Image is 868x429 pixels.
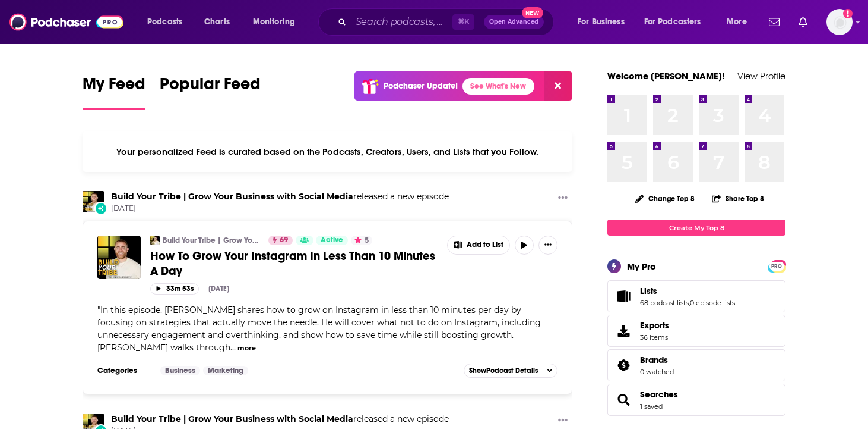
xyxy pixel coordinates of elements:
[826,9,853,35] span: Logged in as NickG
[97,305,541,353] span: "
[640,355,674,365] a: Brands
[489,19,538,25] span: Open Advanced
[826,9,853,35] img: User Profile
[636,12,718,32] button: open menu
[237,343,256,353] button: more
[462,78,534,95] a: See What's New
[111,191,353,202] a: Build Your Tribe | Grow Your Business with Social Media
[83,74,145,101] span: My Feed
[607,220,785,236] a: Create My Top 8
[689,299,690,307] span: ,
[769,262,784,271] span: PRO
[448,236,509,254] button: Show More Button
[268,236,293,245] a: 69
[97,366,151,375] h3: Categories
[538,236,557,255] button: Show More Button
[640,286,735,296] a: Lists
[612,357,635,374] a: Brands
[160,74,261,101] span: Popular Feed
[83,74,145,110] a: My Feed
[97,305,541,353] span: In this episode, [PERSON_NAME] shares how to grow on Instagram in less than 10 minutes per day by...
[843,9,853,18] svg: Add a profile image
[94,202,107,215] div: New Episode
[690,299,735,307] a: 0 episode lists
[640,389,678,400] a: Searches
[553,191,572,206] button: Show More Button
[245,12,311,32] button: open menu
[160,366,200,375] a: Business
[452,14,474,30] span: ⌘ K
[640,355,668,365] span: Brands
[607,70,725,82] a: Welcome [PERSON_NAME]!
[384,81,458,91] p: Podchaser Update!
[484,15,544,29] button: Open AdvancedNew
[83,131,572,172] div: Your personalized Feed is curated based on the Podcasts, Creators, Users, and Lists that you Follow.
[553,414,572,428] button: Show More Button
[147,14,182,30] span: Podcasts
[97,236,141,279] img: How To Grow Your Instagram In Less Than 10 Minutes A Day
[467,240,503,249] span: Add to List
[139,12,198,32] button: open menu
[150,236,160,245] img: Build Your Tribe | Grow Your Business with Social Media
[150,249,435,278] span: How To Grow Your Instagram In Less Than 10 Minutes A Day
[321,234,343,246] span: Active
[280,234,288,246] span: 69
[150,283,199,295] button: 33m 53s
[83,191,104,212] img: Build Your Tribe | Grow Your Business with Social Media
[794,12,812,32] a: Show notifications dropdown
[230,342,236,353] span: ...
[607,280,785,312] span: Lists
[727,14,747,30] span: More
[640,299,689,307] a: 68 podcast lists
[163,236,261,245] a: Build Your Tribe | Grow Your Business with Social Media
[612,288,635,305] a: Lists
[197,12,237,32] a: Charts
[204,14,230,30] span: Charts
[640,368,674,376] a: 0 watched
[718,12,762,32] button: open menu
[737,70,785,82] a: View Profile
[111,414,353,424] a: Build Your Tribe | Grow Your Business with Social Media
[640,286,657,296] span: Lists
[644,14,701,30] span: For Podcasters
[203,366,248,375] a: Marketing
[826,9,853,35] button: Show profile menu
[627,261,656,272] div: My Pro
[464,364,557,378] button: ShowPodcast Details
[160,74,261,110] a: Popular Feed
[111,191,449,202] h3: released a new episode
[640,333,669,342] span: 36 items
[150,249,439,278] a: How To Grow Your Instagram In Less Than 10 Minutes A Day
[578,14,625,30] span: For Business
[253,14,295,30] span: Monitoring
[640,320,669,331] span: Exports
[607,315,785,347] a: Exports
[612,322,635,339] span: Exports
[351,236,372,245] button: 5
[764,12,784,32] a: Show notifications dropdown
[111,203,449,214] span: [DATE]
[640,402,663,411] a: 1 saved
[607,384,785,416] span: Searches
[9,11,123,33] img: Podchaser - Follow, Share and Rate Podcasts
[607,349,785,381] span: Brands
[628,191,702,206] button: Change Top 8
[522,7,543,18] span: New
[316,236,348,245] a: Active
[330,8,565,36] div: Search podcasts, credits, & more...
[111,414,449,425] h3: released a new episode
[569,12,639,32] button: open menu
[711,187,765,210] button: Share Top 8
[469,367,538,375] span: Show Podcast Details
[769,261,784,270] a: PRO
[208,284,229,293] div: [DATE]
[351,12,452,32] input: Search podcasts, credits, & more...
[612,392,635,408] a: Searches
